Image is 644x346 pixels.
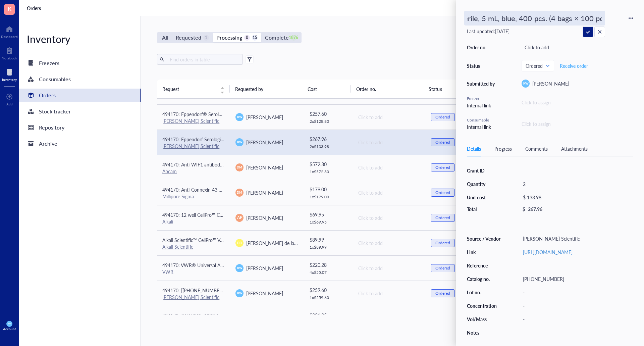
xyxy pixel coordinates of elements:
div: Ordered [435,165,450,170]
td: Click to add [352,281,425,306]
div: 267.96 [528,206,542,212]
div: Catalog no. [467,276,501,282]
span: 494170: VWR® Universal Aerosol Filter Pipet Tips, Racked, Sterile, 100 - 1000 µl [162,262,330,268]
div: 2 x $ 128.80 [310,119,347,124]
a: Freezers [19,56,141,70]
td: Click to add [352,205,425,230]
div: $ 257.60 [310,110,347,117]
div: VWR [162,269,225,275]
div: $ 267.96 [310,135,347,143]
th: Request [157,80,230,98]
div: Attachments [561,145,588,152]
span: 494170: 12 well CellPro™ Cell Culture Plates with Lids, Flat Bottom, Sterile [162,211,316,218]
td: Click to add [352,306,425,331]
td: Click to add [352,180,425,205]
span: Request [162,85,216,93]
span: KW [237,140,242,145]
div: Link [467,249,501,255]
input: Find orders in table [167,54,240,64]
a: [PERSON_NAME] Scientific [162,294,219,300]
span: DM [237,165,242,170]
a: Alkali Scientific [162,243,193,250]
span: DD [237,240,242,246]
div: $ 133.98 [520,193,631,202]
div: Repository [39,123,64,132]
div: Ordered [435,265,450,271]
td: Click to add [352,130,425,155]
div: $ [523,206,525,212]
span: [PERSON_NAME] [532,80,569,87]
td: Click to add [352,104,425,130]
div: Account [3,327,16,331]
a: [PERSON_NAME] Scientific [162,143,219,149]
a: Orders [19,89,141,102]
button: Receive order [559,60,588,71]
span: KW [8,323,11,325]
div: Submitted by [467,81,497,87]
div: Click to add [358,290,420,297]
div: Unit cost [467,194,501,200]
div: $ 891.25 [310,311,347,319]
div: [PHONE_NUMBER] [520,274,633,284]
div: Click to add [358,189,420,196]
th: Cost [302,80,351,98]
div: Consumable [467,117,497,123]
div: Click to assign [522,120,633,128]
a: Archive [19,137,141,150]
div: Complete [265,33,288,42]
a: Inventory [2,67,17,82]
div: Vol/Mass [467,316,501,322]
div: Internal link [467,123,497,131]
div: 1 x $ 572.30 [310,169,347,175]
div: $ 259.60 [310,286,347,294]
span: [PERSON_NAME] [246,114,283,120]
div: Inventory [19,32,141,46]
span: DM [237,190,242,195]
div: segmented control [157,32,302,43]
th: Status [423,80,472,98]
div: Lot no. [467,289,501,295]
div: Freezers [39,58,59,68]
div: Add [6,102,13,106]
span: [PERSON_NAME] [246,164,283,171]
a: Notebook [2,45,17,60]
span: Receive order [560,63,588,68]
a: [URL][DOMAIN_NAME] [523,249,573,255]
div: 1 [203,35,209,41]
a: [PERSON_NAME] Scientific [162,117,219,124]
div: $ 179.00 [310,186,347,193]
span: [PERSON_NAME] [246,214,283,221]
div: $ 89.99 [310,236,347,243]
div: Ordered [435,114,450,120]
div: Click to add [358,239,420,247]
a: Orders [27,5,42,11]
div: Status [467,63,497,69]
div: Details [467,145,481,152]
div: Concentration [467,303,501,309]
td: Click to add [352,230,425,255]
div: Notes [467,330,501,336]
div: - [520,328,633,337]
div: 0 [244,35,250,41]
div: Ordered [435,240,450,246]
span: Ordered [526,63,549,69]
div: Inventory [2,78,17,82]
div: Freezer [467,96,497,102]
div: Quantity [467,181,501,187]
a: Repository [19,121,141,134]
td: Click to add [352,155,425,180]
span: AP [237,215,242,221]
a: Consumables [19,72,141,86]
div: $ 69.95 [310,211,347,218]
div: Click to add [358,214,420,221]
div: Ordered [435,215,450,220]
span: KW [237,115,242,119]
span: 494170: Anti-Connexin 43 Antibody [162,186,237,193]
div: 2 x $ 133.98 [310,144,347,149]
div: - [520,288,633,297]
div: Click to add [358,164,420,171]
div: Processing [216,33,242,42]
div: - [520,166,633,175]
div: 1 x $ 69.95 [310,219,347,225]
div: $ 220.28 [310,261,347,268]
